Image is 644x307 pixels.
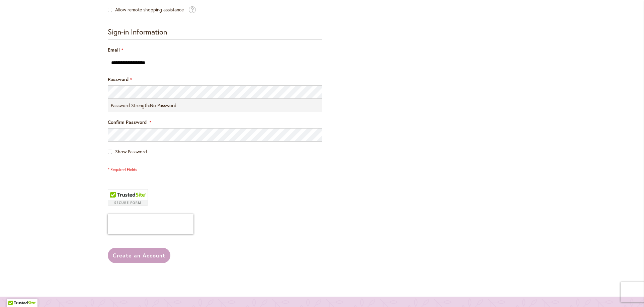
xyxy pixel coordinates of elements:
span: Password [108,76,129,82]
iframe: reCAPTCHA [108,214,193,234]
div: Password Strength: [108,99,322,112]
span: Sign-in Information [108,27,167,36]
span: No Password [150,102,176,108]
div: TrustedSite Certified [108,189,148,206]
span: Allow remote shopping assistance [115,6,184,13]
iframe: Launch Accessibility Center [5,283,24,302]
span: Confirm Password [108,119,147,125]
span: Show Password [115,148,147,155]
span: Email [108,47,120,53]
